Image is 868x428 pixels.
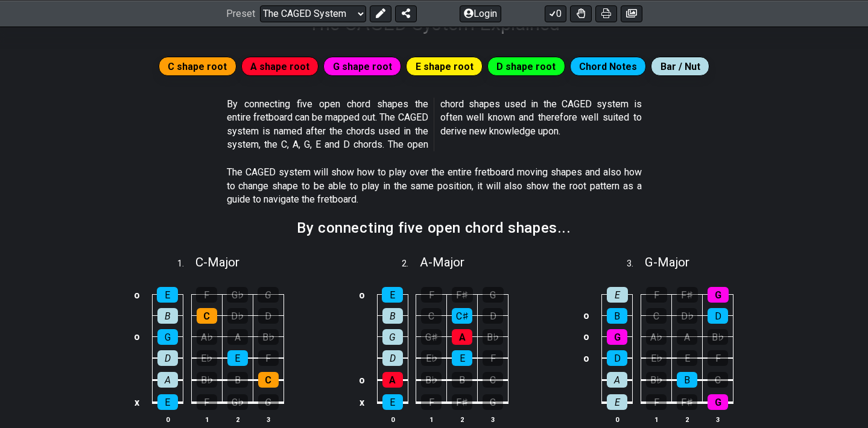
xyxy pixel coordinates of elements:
[130,326,144,347] td: o
[496,58,556,75] span: D shape root
[258,308,279,324] div: D
[483,350,503,366] div: F
[677,287,698,303] div: F♯
[627,257,645,271] span: 3 .
[258,350,279,366] div: F
[157,287,178,303] div: E
[579,305,594,326] td: o
[258,329,279,345] div: B♭
[258,287,279,303] div: G
[708,329,728,345] div: B♭
[222,413,253,426] th: 2
[677,329,697,345] div: A
[416,413,447,426] th: 1
[370,5,391,22] button: Edit Preset
[402,257,420,271] span: 2 .
[130,285,144,306] td: o
[483,329,503,345] div: B♭
[382,350,403,366] div: D
[421,308,442,324] div: C
[197,350,217,366] div: E♭
[607,308,627,324] div: B
[708,372,728,388] div: C
[227,329,248,345] div: A
[646,372,667,388] div: B♭
[677,372,697,388] div: B
[483,372,503,388] div: C
[708,287,729,303] div: G
[227,308,248,324] div: D♭
[157,394,178,410] div: E
[483,308,503,324] div: D
[333,58,392,75] span: G shape root
[579,347,594,369] td: o
[452,329,472,345] div: A
[421,350,442,366] div: E♭
[168,58,227,75] span: C shape root
[177,257,195,271] span: 1 .
[452,308,472,324] div: C♯
[595,5,617,22] button: Print
[227,287,248,303] div: G♭
[677,394,697,410] div: F♯
[258,394,279,410] div: G
[157,329,178,345] div: G
[130,391,144,414] td: x
[452,287,473,303] div: F♯
[607,287,628,303] div: E
[416,58,474,75] span: E shape root
[227,350,248,366] div: E
[355,285,369,306] td: o
[452,394,472,410] div: F♯
[677,308,697,324] div: D♭
[421,372,442,388] div: B♭
[191,413,222,426] th: 1
[157,308,178,324] div: B
[483,394,503,410] div: G
[227,394,248,410] div: G♭
[355,391,369,414] td: x
[645,255,689,269] span: G - Major
[708,308,728,324] div: D
[421,329,442,345] div: G♯
[227,98,642,152] p: By connecting five open chord shapes the entire fretboard can be mapped out. The CAGED system is ...
[579,326,594,347] td: o
[382,372,403,388] div: A
[157,350,178,366] div: D
[297,221,571,234] h2: By connecting five open chord shapes...
[227,166,642,206] p: The CAGED system will show how to play over the entire fretboard moving shapes and also how to ch...
[195,255,239,269] span: C - Major
[157,372,178,388] div: A
[395,5,417,22] button: Share Preset
[197,329,217,345] div: A♭
[227,372,248,388] div: B
[420,255,464,269] span: A - Major
[250,58,309,75] span: A shape root
[646,329,667,345] div: A♭
[646,350,667,366] div: E♭
[197,394,217,410] div: F
[452,350,472,366] div: E
[646,394,667,410] div: F
[382,394,403,410] div: E
[382,287,403,303] div: E
[355,369,369,391] td: o
[226,8,255,19] span: Preset
[253,413,284,426] th: 3
[382,308,403,324] div: B
[672,413,703,426] th: 2
[196,287,217,303] div: F
[607,350,627,366] div: D
[447,413,478,426] th: 2
[452,372,472,388] div: B
[382,329,403,345] div: G
[197,372,217,388] div: B♭
[460,5,501,22] button: Login
[197,308,217,324] div: C
[483,287,504,303] div: G
[708,350,728,366] div: F
[646,287,667,303] div: F
[607,329,627,345] div: G
[607,372,627,388] div: A
[478,413,508,426] th: 3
